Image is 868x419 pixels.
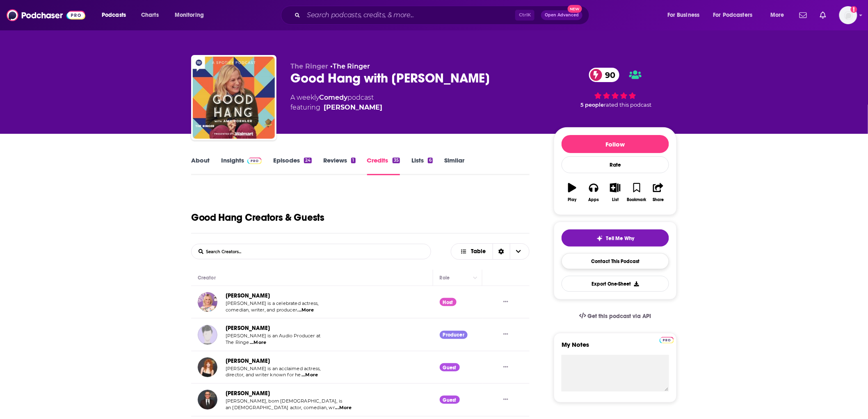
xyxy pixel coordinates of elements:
a: [PERSON_NAME] [226,292,270,299]
button: Apps [583,178,604,207]
span: [PERSON_NAME] is a celebrated actress, [226,300,319,306]
span: The Ringer [290,62,328,70]
button: open menu [708,9,765,22]
a: Show notifications dropdown [796,8,810,22]
span: Podcasts [102,9,126,21]
a: Get this podcast via API [573,306,658,326]
a: Episodes24 [273,156,312,175]
img: Amy Poehler [198,292,217,312]
img: tell me why sparkle [596,235,603,242]
div: 90 5 peoplerated this podcast [554,62,677,113]
button: tell me why sparkleTell Me Why [562,229,669,247]
img: User Profile [839,6,857,24]
span: • [330,62,370,70]
span: Ctrl K [515,10,535,21]
button: open menu [662,9,710,22]
a: About [191,156,210,175]
button: Show More Button [500,298,512,307]
div: Guest [440,396,460,404]
a: Reviews1 [323,156,355,175]
a: Pro website [660,336,674,343]
a: Lists6 [411,156,433,175]
span: Table [471,249,486,254]
a: Similar [444,156,464,175]
span: ...More [298,307,314,314]
button: Show More Button [500,330,512,339]
div: Share [653,197,664,202]
span: director, and writer known for he [226,372,301,378]
div: Guest [440,363,460,371]
div: List [612,197,619,202]
span: For Podcasters [713,9,753,21]
button: open menu [96,9,137,22]
label: My Notes [562,341,669,355]
div: 24 [304,158,312,163]
img: Fred Armisen [198,390,217,410]
input: Search podcasts, credits, & more... [304,9,515,22]
a: Comedy [319,94,347,101]
a: [PERSON_NAME] [226,325,270,332]
span: Open Advanced [545,13,579,17]
button: Column Actions [471,273,480,283]
button: Show More Button [500,363,512,372]
div: 35 [393,158,400,163]
div: Host [440,298,457,306]
span: New [568,5,582,13]
img: Natasha Lyonne [198,357,217,377]
span: [PERSON_NAME] is an acclaimed actress, [226,366,321,371]
div: Rate [562,156,669,173]
span: an [DEMOGRAPHIC_DATA] actor, comedian, wr [226,405,335,410]
span: ...More [302,372,318,378]
img: Podchaser Pro [247,158,262,164]
div: Sort Direction [493,244,510,259]
div: Bookmark [627,197,646,202]
button: Show More Button [500,396,512,404]
button: Follow [562,135,669,153]
div: 6 [428,158,433,163]
a: Credits35 [367,156,400,175]
span: comedian, writer, and producer [226,307,297,313]
a: InsightsPodchaser Pro [221,156,262,175]
div: Creator [198,273,216,283]
div: Play [568,197,577,202]
a: The Ringer [333,62,370,70]
span: Get this podcast via API [588,313,651,320]
button: Open AdvancedNew [541,10,582,20]
div: Role [440,273,451,283]
button: List [605,178,626,207]
span: ...More [250,339,266,346]
span: featuring [290,103,382,112]
button: Bookmark [626,178,647,207]
a: [PERSON_NAME] [226,357,270,364]
button: open menu [765,9,795,22]
button: Play [562,178,583,207]
div: Producer [440,331,468,339]
span: [PERSON_NAME] is an Audio Producer at [226,333,320,339]
a: 90 [589,68,620,82]
span: The Ringe [226,339,249,345]
div: A weekly podcast [290,93,382,112]
span: For Business [667,9,700,21]
img: Podchaser - Follow, Share and Rate Podcasts [7,7,85,23]
div: Apps [589,197,599,202]
img: Podchaser Pro [660,337,674,343]
img: Good Hang with Amy Poehler [193,57,275,139]
a: Amy Poehler [324,103,382,112]
svg: Add a profile image [851,6,857,13]
a: [PERSON_NAME] [226,390,270,397]
a: Show notifications dropdown [817,8,829,22]
span: Logged in as audreytaylor13 [839,6,857,24]
button: Choose View [451,243,530,260]
span: Tell Me Why [606,235,635,242]
span: rated this podcast [604,102,651,108]
img: Kaya McMullen [198,325,217,345]
span: Charts [141,9,159,21]
span: [PERSON_NAME], born [DEMOGRAPHIC_DATA], is [226,398,342,404]
a: Charts [136,9,164,22]
a: Contact This Podcast [562,253,669,269]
